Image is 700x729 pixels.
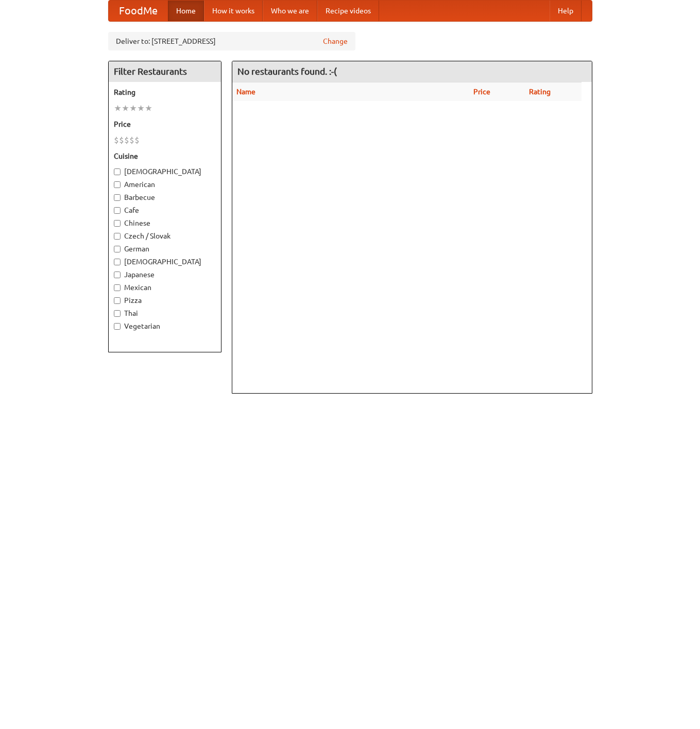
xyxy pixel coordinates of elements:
[109,1,168,21] a: FoodMe
[129,134,134,146] li: $
[114,194,121,201] input: Barbecue
[114,220,121,227] input: Chinese
[114,269,216,280] label: Japanese
[114,205,216,215] label: Cafe
[323,36,348,46] a: Change
[145,103,152,114] li: ★
[114,231,216,241] label: Czech / Slovak
[114,218,216,228] label: Chinese
[236,88,255,96] a: Name
[114,207,121,214] input: Cafe
[108,32,355,50] div: Deliver to: [STREET_ADDRESS]
[114,244,216,254] label: German
[114,103,122,114] li: ★
[119,134,124,146] li: $
[137,103,145,114] li: ★
[114,87,216,97] h5: Rating
[114,321,216,331] label: Vegetarian
[114,119,216,129] h5: Price
[317,1,379,21] a: Recipe videos
[550,1,582,21] a: Help
[204,1,263,21] a: How it works
[473,88,490,96] a: Price
[114,166,216,177] label: [DEMOGRAPHIC_DATA]
[114,179,216,190] label: American
[114,310,121,317] input: Thai
[114,259,121,265] input: [DEMOGRAPHIC_DATA]
[114,272,121,278] input: Japanese
[263,1,317,21] a: Who we are
[114,233,121,240] input: Czech / Slovak
[114,151,216,161] h5: Cuisine
[237,66,337,76] ng-pluralize: No restaurants found. :-(
[114,246,121,252] input: German
[114,168,121,175] input: [DEMOGRAPHIC_DATA]
[114,257,216,267] label: [DEMOGRAPHIC_DATA]
[114,181,121,188] input: American
[114,297,121,304] input: Pizza
[122,103,129,114] li: ★
[129,103,137,114] li: ★
[124,134,129,146] li: $
[529,88,551,96] a: Rating
[168,1,204,21] a: Home
[114,192,216,202] label: Barbecue
[114,308,216,318] label: Thai
[114,295,216,306] label: Pizza
[114,134,119,146] li: $
[114,282,216,293] label: Mexican
[114,284,121,291] input: Mexican
[114,323,121,330] input: Vegetarian
[134,134,140,146] li: $
[109,61,221,82] h4: Filter Restaurants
